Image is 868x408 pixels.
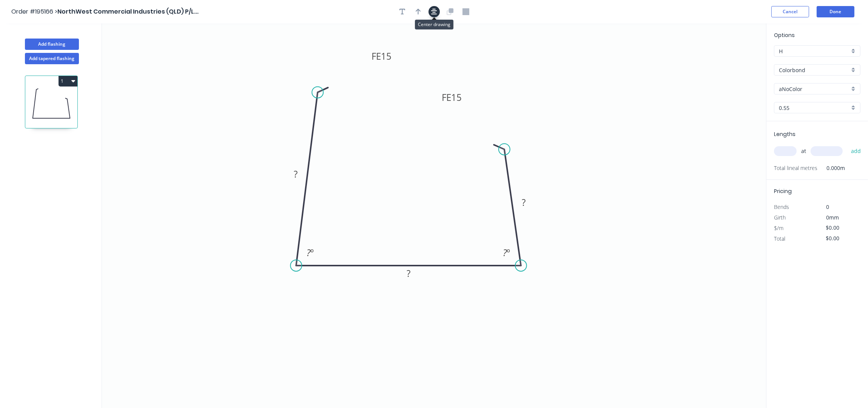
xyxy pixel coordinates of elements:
[774,203,789,210] span: Bends
[774,235,785,242] span: Total
[57,7,199,16] span: NorthWest Commercial Industries (QLD) P/L...
[826,214,839,221] span: 0mm
[294,168,298,180] tspan: ?
[774,224,783,232] span: $/m
[503,246,507,259] tspan: ?
[522,196,526,209] tspan: ?
[817,6,854,17] button: Done
[59,76,77,87] button: 1
[771,6,809,17] button: Cancel
[415,20,453,29] div: Center drawing
[779,85,849,93] input: Colour
[307,246,311,259] tspan: ?
[774,187,792,195] span: Pricing
[381,50,392,62] tspan: 15
[25,39,79,50] button: Add flashing
[847,145,865,158] button: add
[826,203,829,210] span: 0
[451,91,462,104] tspan: 15
[779,104,849,112] input: Thickness
[11,7,57,16] span: Order #195166 >
[817,163,845,173] span: 0.000m
[774,31,795,39] span: Options
[779,66,849,74] input: Material
[407,267,410,280] tspan: ?
[774,163,817,173] span: Total lineal metres
[372,50,381,62] tspan: FE
[310,246,314,259] tspan: º
[774,130,796,138] span: Lengths
[779,47,849,55] input: Price level
[774,214,786,221] span: Girth
[801,146,806,156] span: at
[25,53,79,64] button: Add tapered flashing
[507,246,510,259] tspan: º
[442,91,451,104] tspan: FE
